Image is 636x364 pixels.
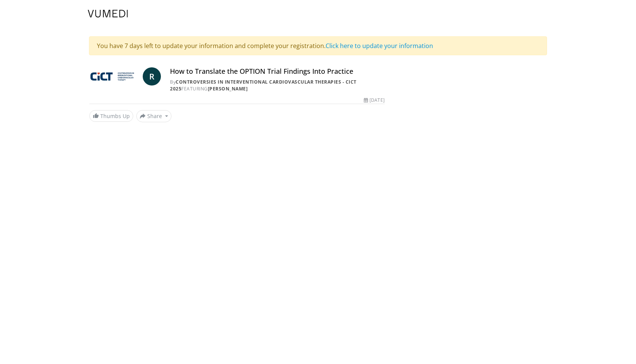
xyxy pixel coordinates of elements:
[170,67,384,76] h4: How to Translate the OPTION Trial Findings Into Practice
[170,79,384,92] div: By FEATURING
[143,67,161,86] a: R
[89,67,140,86] img: Controversies in Interventional Cardiovascular Therapies - CICT 2025
[136,110,171,122] button: Share
[88,10,128,17] img: VuMedi Logo
[326,42,433,50] a: Click here to update your information
[364,97,384,104] div: [DATE]
[89,110,133,122] a: Thumbs Up
[208,86,248,92] a: [PERSON_NAME]
[170,79,357,92] a: Controversies in Interventional Cardiovascular Therapies - CICT 2025
[89,36,547,55] div: You have 7 days left to update your information and complete your registration.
